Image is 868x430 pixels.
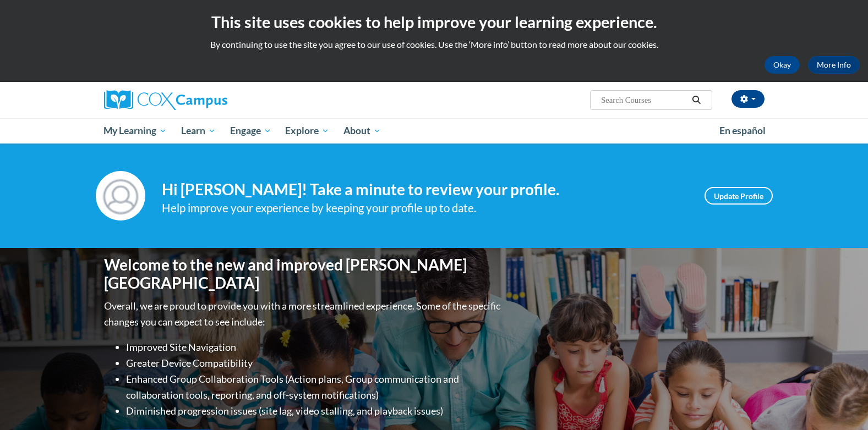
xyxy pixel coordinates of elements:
[688,93,705,107] button: Search
[8,38,860,51] p: By continuing to use the site you agree to our use of cookies. Use the ‘More info’ button to read...
[162,180,688,199] h4: Hi [PERSON_NAME]! Take a minute to review your profile.
[104,298,503,330] p: Overall, we are proud to provide you with a more streamlined experience. Some of the specific cha...
[126,403,503,419] li: Diminished progression issues (site lag, video stalling, and playback issues)
[765,56,800,74] button: Okay
[97,118,174,144] a: My Learning
[126,339,503,355] li: Improved Site Navigation
[103,124,167,137] span: My Learning
[126,355,503,371] li: Greater Device Compatibility
[808,56,860,74] a: More Info
[705,187,773,205] a: Update Profile
[719,125,766,136] span: En español
[731,90,765,108] button: Account Settings
[712,119,773,142] a: En español
[824,386,859,421] iframe: Button to launch messaging window
[230,124,271,137] span: Engage
[285,124,329,137] span: Explore
[88,118,781,144] div: Main menu
[278,118,336,144] a: Explore
[104,90,227,110] img: Cox Campus
[126,371,503,403] li: Enhanced Group Collaboration Tools (Action plans, Group communication and collaboration tools, re...
[104,90,313,110] a: Cox Campus
[336,118,388,144] a: About
[104,256,503,293] h1: Welcome to the new and improved [PERSON_NAME][GEOGRAPHIC_DATA]
[8,11,860,33] h2: This site uses cookies to help improve your learning experience.
[96,171,145,220] img: Profile Image
[162,199,688,217] div: Help improve your experience by keeping your profile up to date.
[174,118,223,144] a: Learn
[223,118,279,144] a: Engage
[343,124,381,137] span: About
[600,93,688,107] input: Search Courses
[181,124,216,137] span: Learn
